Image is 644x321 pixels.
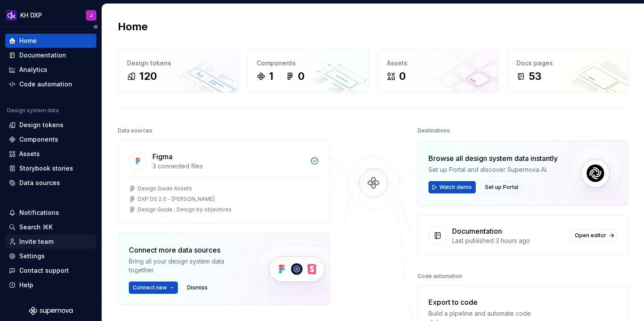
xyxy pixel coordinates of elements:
button: Contact support [5,264,96,278]
div: Documentation [19,51,66,60]
a: Components10 [248,50,368,93]
div: Code automation [418,270,462,282]
div: 53 [529,69,541,83]
div: KH DXP [20,11,42,20]
div: Design tokens [127,59,230,68]
div: Data sources [118,125,152,137]
div: Contact support [19,266,69,275]
a: Docs pages53 [507,50,628,93]
a: Figma3 connected filesDesign Guide AssetsDXP DS 2.0 - [PERSON_NAME]Design Guide : Design by objec... [118,140,330,224]
a: Design tokens [5,118,96,132]
div: Design Guide : Design by objectives [138,206,232,213]
div: J [90,12,92,19]
div: Figma [152,151,173,162]
span: Watch demo [439,184,472,191]
button: Watch demo [428,181,476,193]
button: Set up Portal [481,181,522,193]
div: Export to code [428,297,554,307]
a: Settings [5,249,96,263]
button: Collapse sidebar [89,21,102,33]
span: Connect new [133,284,167,291]
div: Analytics [19,65,47,74]
div: Assets [19,150,40,158]
div: Notifications [19,208,59,217]
div: 0 [399,69,406,83]
div: Docs pages [517,59,619,68]
a: Analytics [5,63,96,77]
svg: Supernova Logo [29,307,73,315]
a: Code automation [5,77,96,91]
a: Open editor [571,229,617,242]
a: Components [5,132,96,146]
div: Design tokens [19,121,64,129]
div: Browse all design system data instantly [428,153,558,164]
div: Storybook stories [19,164,73,173]
div: Set up Portal and discover Supernova AI. [428,165,558,174]
div: Design Guide Assets [138,185,192,192]
a: Assets0 [378,50,499,93]
button: Search ⌘K [5,220,96,234]
div: Help [19,281,33,289]
div: Code automation [19,80,72,89]
button: KH DXPJ [2,6,100,25]
div: Last published 3 hours ago [452,236,566,245]
img: 0784b2da-6f85-42e6-8793-4468946223dc.png [6,10,17,21]
a: Invite team [5,235,96,249]
div: Destinations [418,125,450,137]
button: Help [5,278,96,292]
div: Search ⌘K [19,223,53,232]
div: Components [19,135,58,144]
span: Set up Portal [485,184,518,191]
button: Dismiss [183,282,212,294]
div: Assets [387,59,489,68]
div: Invite team [19,237,53,246]
h2: Home [118,20,148,34]
div: 1 [269,69,273,83]
div: Components [257,59,359,68]
button: Connect new [129,282,178,294]
a: Home [5,34,96,48]
div: DXP DS 2.0 - [PERSON_NAME] [138,196,215,203]
div: Settings [19,252,45,260]
div: Connect more data sources [129,245,243,255]
div: Home [19,36,37,45]
div: 0 [298,69,304,83]
div: 120 [139,69,157,83]
a: Data sources [5,176,96,190]
div: Data sources [19,178,60,187]
span: Open editor [575,232,606,239]
a: Storybook stories [5,161,96,175]
div: Design system data [7,107,59,114]
a: Assets [5,147,96,161]
button: Notifications [5,206,96,220]
a: Documentation [5,48,96,62]
div: Documentation [452,226,502,236]
span: Dismiss [187,284,208,291]
div: 3 connected files [152,162,305,171]
div: Bring all your design system data together. [129,257,243,275]
a: Design tokens120 [118,50,239,93]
